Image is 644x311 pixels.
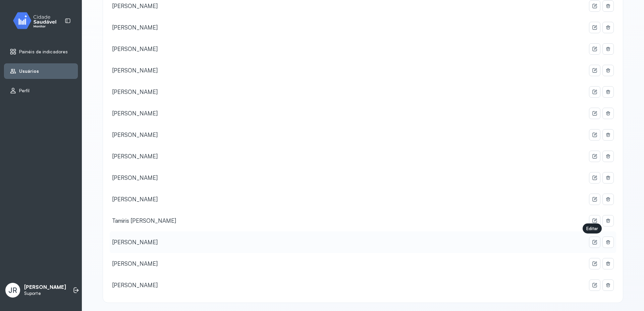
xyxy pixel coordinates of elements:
[112,2,158,9] div: [PERSON_NAME]
[24,291,66,296] p: Suporte
[112,196,158,203] div: [PERSON_NAME]
[112,174,158,181] div: [PERSON_NAME]
[7,11,67,31] img: monitor.svg
[112,131,158,138] div: [PERSON_NAME]
[112,45,158,52] div: [PERSON_NAME]
[8,286,17,295] span: JR
[112,24,158,31] div: [PERSON_NAME]
[112,88,158,95] div: [PERSON_NAME]
[19,68,39,74] span: Usuários
[24,284,66,291] p: [PERSON_NAME]
[112,239,158,246] div: [PERSON_NAME]
[112,217,176,224] div: Tamiris [PERSON_NAME]
[10,87,72,94] a: Perfil
[112,67,158,74] div: [PERSON_NAME]
[10,68,72,74] a: Usuários
[19,49,68,55] span: Painéis de indicadores
[19,88,30,94] span: Perfil
[112,260,158,267] div: [PERSON_NAME]
[112,153,158,160] div: [PERSON_NAME]
[112,281,158,289] div: [PERSON_NAME]
[10,48,72,55] a: Painéis de indicadores
[112,110,158,117] div: [PERSON_NAME]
